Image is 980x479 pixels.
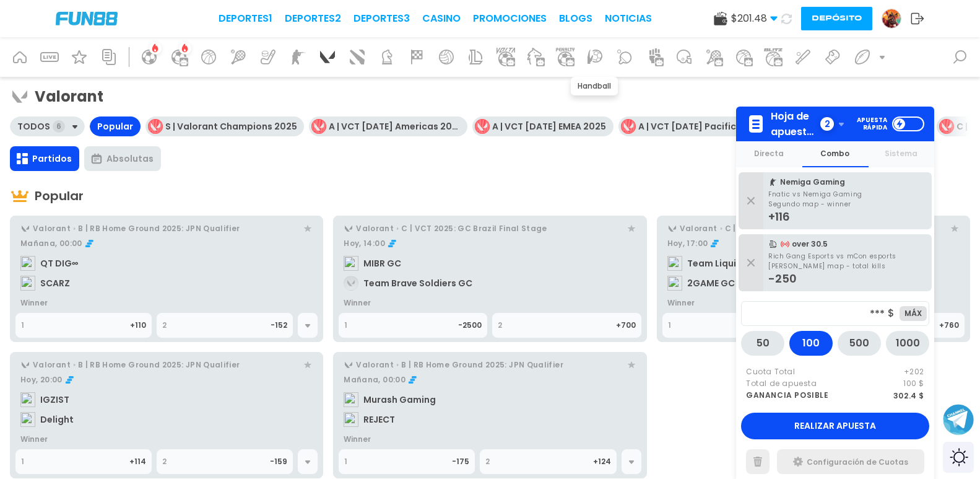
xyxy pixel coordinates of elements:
a: BLOGS [559,11,592,26]
a: Deportes2 [285,11,341,26]
a: Avatar [882,9,911,29]
img: Avatar [882,9,901,28]
button: Depósito [801,7,872,30]
a: NOTICIAS [605,11,652,26]
img: Company Logo [56,12,118,25]
a: Deportes1 [219,11,272,26]
div: Switch theme [943,442,974,473]
button: Join telegram channel [943,403,974,436]
span: $ 201.48 [731,11,778,26]
a: Promociones [473,11,547,26]
a: Deportes3 [353,11,410,26]
a: CASINO [422,11,461,26]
